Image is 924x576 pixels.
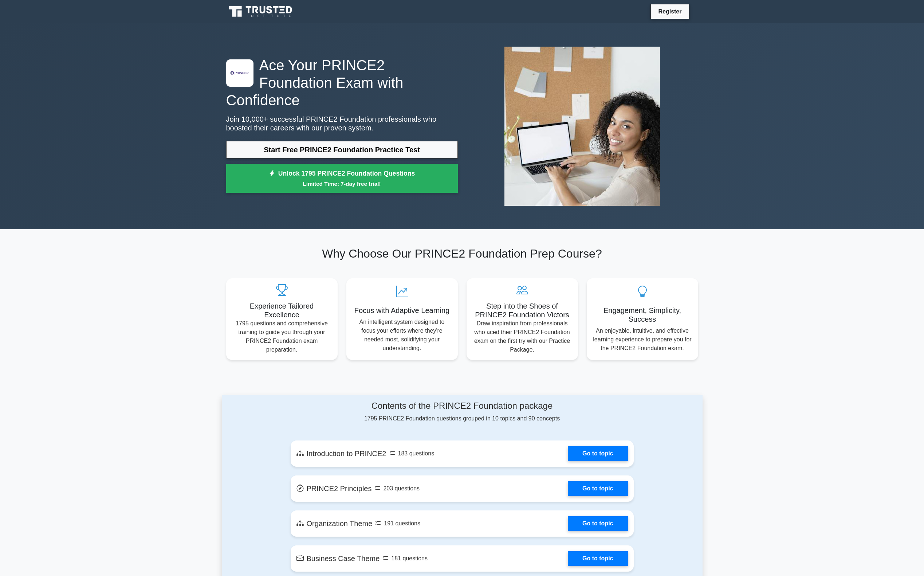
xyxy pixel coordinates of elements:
[232,319,332,354] p: 1795 questions and comprehensive training to guide you through your PRINCE2 Foundation exam prepa...
[568,516,628,531] a: Go to topic
[291,401,634,411] h4: Contents of the PRINCE2 Foundation package
[472,302,572,319] h5: Step into the Shoes of PRINCE2 Foundation Victors
[568,446,628,461] a: Go to topic
[352,306,452,315] h5: Focus with Adaptive Learning
[593,306,692,324] h5: Engagement, Simplicity, Success
[232,302,332,319] h5: Experience Tailored Excellence
[291,401,634,423] div: 1795 PRINCE2 Foundation questions grouped in 10 topics and 90 concepts
[568,481,628,496] a: Go to topic
[352,318,452,353] p: An intelligent system designed to focus your efforts where they're needed most, solidifying your ...
[654,7,686,16] a: Register
[593,326,692,353] p: An enjoyable, intuitive, and effective learning experience to prepare you for the PRINCE2 Foundat...
[472,319,572,354] p: Draw inspiration from professionals who aced their PRINCE2 Foundation exam on the first try with ...
[226,164,458,193] a: Unlock 1795 PRINCE2 Foundation QuestionsLimited Time: 7-day free trial!
[568,551,628,566] a: Go to topic
[226,141,458,158] a: Start Free PRINCE2 Foundation Practice Test
[235,180,449,188] small: Limited Time: 7-day free trial!
[226,56,458,109] h1: Ace Your PRINCE2 Foundation Exam with Confidence
[226,115,458,132] p: Join 10,000+ successful PRINCE2 Foundation professionals who boosted their careers with our prove...
[226,247,698,260] h2: Why Choose Our PRINCE2 Foundation Prep Course?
